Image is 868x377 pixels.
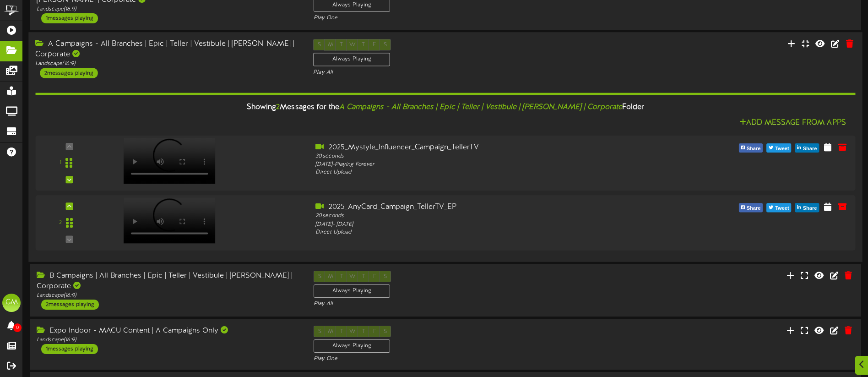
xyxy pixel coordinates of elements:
[313,53,390,66] div: Always Playing
[315,202,643,213] div: 2025_AnyCard_Campaign_TellerTV_EP
[315,213,643,220] div: 20 seconds
[2,294,21,312] div: GM
[801,204,819,214] span: Share
[801,144,819,154] span: Share
[314,14,577,22] div: Play One
[276,103,280,111] span: 2
[773,204,791,214] span: Tweet
[795,203,819,213] button: Share
[766,143,791,153] button: Tweet
[315,220,643,228] div: [DATE] - [DATE]
[315,153,643,161] div: 30 seconds
[315,142,643,153] div: 2025_Mystyle_Influencer_Campaign_TellerTV
[739,143,763,153] button: Share
[314,300,577,308] div: Play All
[315,169,643,176] div: Direct Upload
[41,300,99,310] div: 2 messages playing
[313,69,577,76] div: Play All
[37,292,300,300] div: Landscape ( 16:9 )
[315,229,643,236] div: Direct Upload
[13,323,22,332] span: 0
[314,339,390,353] div: Always Playing
[37,336,300,344] div: Landscape ( 16:9 )
[314,355,577,363] div: Play One
[37,326,300,336] div: Expo Indoor - MACU Content | A Campaigns Only
[745,204,763,214] span: Share
[35,60,299,68] div: Landscape ( 16:9 )
[739,203,763,213] button: Share
[745,144,763,154] span: Share
[41,344,98,354] div: 1 messages playing
[41,13,98,23] div: 1 messages playing
[37,271,300,292] div: B Campaigns | All Branches | Epic | Teller | Vestibule | [PERSON_NAME] | Corporate
[28,98,862,117] div: Showing Messages for the Folder
[315,161,643,169] div: [DATE] - Playing Forever
[773,144,791,154] span: Tweet
[795,143,819,153] button: Share
[314,284,390,298] div: Always Playing
[40,68,98,78] div: 2 messages playing
[339,103,622,111] i: A Campaigns - All Branches | Epic | Teller | Vestibule | [PERSON_NAME] | Corporate
[35,39,299,60] div: A Campaigns - All Branches | Epic | Teller | Vestibule | [PERSON_NAME] | Corporate
[37,5,300,13] div: Landscape ( 16:9 )
[766,203,791,213] button: Tweet
[737,117,849,129] button: Add Message From Apps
